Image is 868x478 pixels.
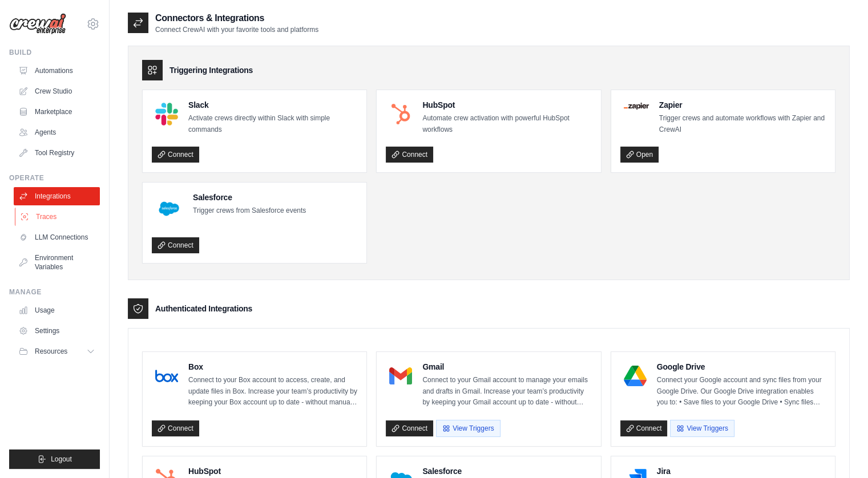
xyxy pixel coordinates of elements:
[14,144,100,162] a: Tool Registry
[188,361,357,372] h4: Box
[15,208,101,226] a: Traces
[193,205,306,217] p: Trigger crews from Salesforce events
[155,103,178,125] img: Slack Logo
[9,449,100,469] button: Logout
[14,342,100,360] button: Resources
[152,147,199,163] a: Connect
[620,420,668,436] a: Connect
[188,465,357,477] h4: HubSpot
[657,361,826,372] h4: Google Drive
[14,301,100,319] a: Usage
[14,249,100,276] a: Environment Variables
[422,113,591,135] p: Automate crew activation with powerful HubSpot workflows
[386,420,433,436] a: Connect
[152,420,199,436] a: Connect
[14,322,100,340] a: Settings
[659,99,826,111] h4: Zapier
[188,375,357,408] p: Connect to your Box account to access, create, and update files in Box. Increase your team’s prod...
[620,147,659,163] a: Open
[389,103,412,125] img: HubSpot Logo
[188,113,357,135] p: Activate crews directly within Slack with simple commands
[9,287,100,297] div: Manage
[659,113,826,135] p: Trigger crews and automate workflows with Zapier and CrewAI
[14,82,100,100] a: Crew Studio
[386,147,433,163] a: Connect
[14,187,100,205] a: Integrations
[14,62,100,80] a: Automations
[35,347,67,356] span: Resources
[155,303,252,314] h3: Authenticated Integrations
[14,123,100,141] a: Agents
[624,103,649,110] img: Zapier Logo
[9,173,100,183] div: Operate
[422,361,591,372] h4: Gmail
[14,228,100,246] a: LLM Connections
[9,48,100,57] div: Build
[51,455,72,464] span: Logout
[155,25,318,34] p: Connect CrewAI with your favorite tools and platforms
[155,195,183,222] img: Salesforce Logo
[193,192,306,203] h4: Salesforce
[169,64,253,76] h3: Triggering Integrations
[14,103,100,121] a: Marketplace
[389,364,412,387] img: Gmail Logo
[422,465,591,477] h4: Salesforce
[624,364,647,387] img: Google Drive Logo
[436,420,500,437] button: View Triggers
[422,375,591,408] p: Connect to your Gmail account to manage your emails and drafts in Gmail. Increase your team’s pro...
[422,99,591,111] h4: HubSpot
[188,99,357,111] h4: Slack
[657,465,826,477] h4: Jira
[657,375,826,408] p: Connect your Google account and sync files from your Google Drive. Our Google Drive integration e...
[152,237,199,253] a: Connect
[670,420,734,437] button: View Triggers
[155,364,178,387] img: Box Logo
[155,11,318,25] h2: Connectors & Integrations
[9,13,66,35] img: Logo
